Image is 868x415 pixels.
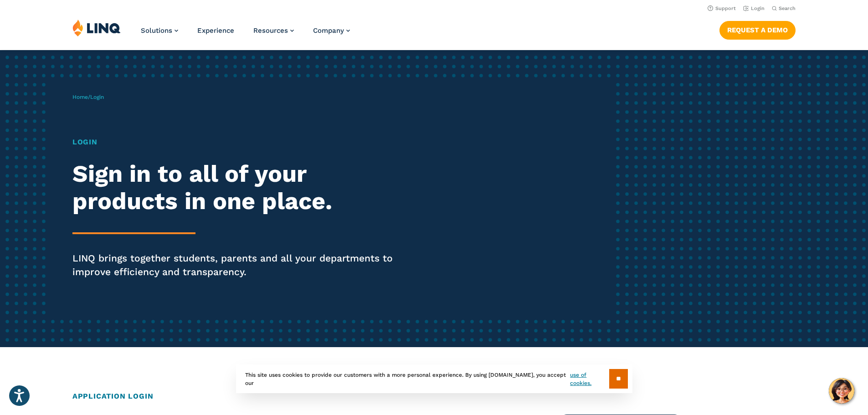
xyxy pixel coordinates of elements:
span: Resources [253,26,288,35]
a: Solutions [141,26,178,35]
button: Open Search Bar [772,5,796,12]
a: Home [72,94,88,100]
span: / [72,94,104,100]
h1: Login [72,137,407,148]
a: Experience [197,26,234,35]
div: This site uses cookies to provide our customers with a more personal experience. By using [DOMAIN... [236,364,632,393]
span: Solutions [141,26,172,35]
a: Company [313,26,350,35]
a: use of cookies. [570,371,609,387]
a: Login [743,5,765,11]
button: Hello, have a question? Let’s chat. [829,378,854,404]
a: Support [708,5,736,11]
span: Search [779,5,796,11]
h2: Sign in to all of your products in one place. [72,160,407,215]
span: Login [90,94,104,100]
img: LINQ | K‑12 Software [72,19,121,36]
nav: Button Navigation [719,19,796,39]
p: LINQ brings together students, parents and all your departments to improve efficiency and transpa... [72,251,407,279]
a: Request a Demo [719,21,796,39]
span: Company [313,26,344,35]
a: Resources [253,26,294,35]
nav: Primary Navigation [141,19,350,49]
